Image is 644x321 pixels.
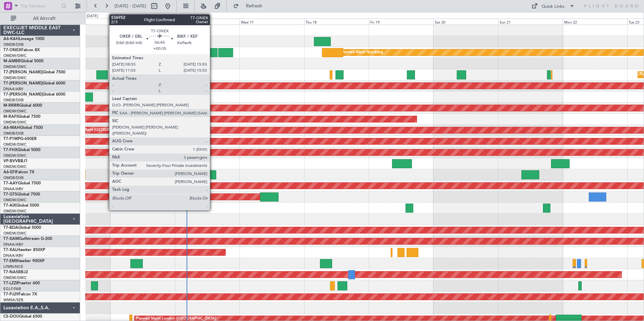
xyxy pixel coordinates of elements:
a: DNAA/ABV [3,253,23,258]
div: Thu 18 [304,19,369,25]
a: T7-[PERSON_NAME]Global 6000 [3,93,65,97]
span: Refresh [240,4,268,8]
span: T7-EMI [3,259,17,263]
span: A6-KAH [3,37,19,41]
div: Quick Links [542,3,565,10]
a: CS-DOUGlobal 6500 [3,315,42,319]
div: Mon 15 [110,19,175,25]
a: OMDW/DWC [3,64,27,69]
span: T7-PJ29 [3,292,19,296]
span: T7-FHX [3,148,18,152]
a: T7-FHXGlobal 5000 [3,148,40,152]
div: Sat 20 [433,19,498,25]
div: [DATE] [87,13,98,19]
span: [DATE] - [DATE] [115,3,146,9]
span: T7-XAL [3,248,17,252]
a: M-RAFIGlobal 7500 [3,115,40,119]
a: VP-BVVBBJ1 [3,159,28,163]
a: OMDW/DWC [3,109,27,114]
a: A6-EFIFalcon 7X [3,170,34,174]
span: T7-NAS [3,270,18,274]
a: T7-XAMGulfstream G-200 [3,237,52,241]
span: VP-BVV [3,159,18,163]
a: T7-GTSGlobal 7500 [3,192,40,197]
a: T7-AIXGlobal 5000 [3,204,39,208]
a: OMDB/DXB [3,175,24,180]
a: T7-BDAGlobal 5000 [3,226,41,230]
button: All Aircraft [7,13,73,24]
span: T7-BDA [3,226,18,230]
a: OMDW/DWC [3,53,27,58]
a: OMDW/DWC [3,164,27,169]
div: Sun 21 [498,19,563,25]
span: A6-EFI [3,170,16,174]
a: EGLF/FAB [3,286,21,291]
a: OMDW/DWC [3,231,27,236]
a: M-AMBRGlobal 5000 [3,59,43,63]
div: Planned Maint [GEOGRAPHIC_DATA] ([GEOGRAPHIC_DATA] Intl) [69,125,181,135]
a: OMDW/DWC [3,120,27,125]
span: T7-[PERSON_NAME] [3,81,42,85]
input: Trip Number [21,1,59,11]
div: Fri 19 [369,19,433,25]
a: OMDB/DXB [3,98,24,103]
div: Planned Maint Dubai (Al Maktoum Intl) [123,103,189,113]
a: A6-KAHLineage 1000 [3,37,44,41]
a: T7-[PERSON_NAME]Global 6000 [3,81,65,85]
a: T7-AAYGlobal 7500 [3,181,41,185]
a: T7-PJ29Falcon 7X [3,292,37,296]
a: T7-NASBBJ2 [3,270,28,274]
a: M-RRRRGlobal 6000 [3,104,42,108]
a: OMDW/DWC [3,275,27,280]
div: Mon 22 [563,19,627,25]
div: Wed 17 [239,19,304,25]
a: WMSA/SZB [3,297,23,302]
a: T7-LZZIPraetor 600 [3,281,40,285]
span: T7-[PERSON_NAME] [3,70,42,74]
span: T7-AIX [3,204,16,208]
a: T7-ONEXFalcon 8X [3,48,40,52]
span: T7-ONEX [3,48,21,52]
a: LFMN/NCE [3,264,23,269]
div: Planned Maint Nurnberg [341,47,383,58]
a: OMDW/DWC [3,209,27,214]
a: OMDW/DWC [3,75,27,80]
button: Quick Links [528,1,578,11]
span: T7-GTS [3,192,17,197]
a: A6-MAHGlobal 7500 [3,126,43,130]
span: T7-LZZI [3,281,17,285]
a: DNAA/ABV [3,86,23,92]
span: T7-XAM [3,237,19,241]
span: M-RRRR [3,104,19,108]
a: DNAA/ABV [3,186,23,191]
a: OMDB/DXB [3,131,24,136]
a: OMDW/DWC [3,198,27,203]
a: OMDW/DWC [3,153,27,158]
div: Planned Maint Dubai (Al Maktoum Intl) [131,81,197,91]
span: CS-DOU [3,315,19,319]
a: T7-XALHawker 850XP [3,248,45,252]
a: OMDW/DWC [3,142,27,147]
a: T7-[PERSON_NAME]Global 7500 [3,70,65,74]
span: T7-AAY [3,181,18,185]
span: M-RAFI [3,115,18,119]
span: T7-P1MP [3,137,20,141]
span: A6-MAH [3,126,20,130]
span: All Aircraft [18,16,71,21]
span: T7-[PERSON_NAME] [3,93,42,97]
a: DNAA/ABV [3,242,23,247]
button: Refresh [230,1,270,11]
a: T7-EMIHawker 900XP [3,259,44,263]
div: Tue 16 [175,19,239,25]
a: T7-P1MPG-650ER [3,137,37,141]
span: M-AMBR [3,59,21,63]
a: OMDB/DXB [3,42,24,47]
